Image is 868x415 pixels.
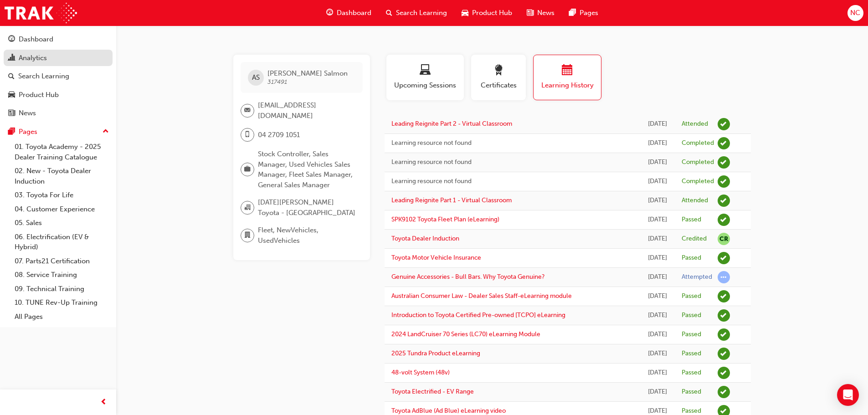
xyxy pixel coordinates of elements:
span: department-icon [244,230,251,241]
a: pages-iconPages [562,4,606,22]
div: Attempted [682,273,712,282]
a: Dashboard [4,31,113,48]
a: news-iconNews [519,4,562,22]
a: Toyota Dealer Induction [391,235,459,242]
span: learningRecordVerb_PASS-icon [718,252,730,264]
span: AS [252,72,260,83]
a: Search Learning [4,68,113,85]
button: Upcoming Sessions [386,55,464,100]
span: briefcase-icon [244,164,251,175]
span: organisation-icon [244,202,251,214]
span: Dashboard [337,8,371,18]
span: 04 2709 1051 [258,130,300,140]
span: learningRecordVerb_PASS-icon [718,367,730,379]
span: guage-icon [326,7,333,19]
span: pages-icon [8,128,15,136]
div: Dashboard [19,34,53,45]
div: Open Intercom Messenger [837,384,859,406]
a: Toyota Electrified - EV Range [391,388,474,395]
a: News [4,105,113,122]
div: Completed [682,177,714,186]
a: Australian Consumer Law - Dealer Sales Staff-eLearning module [391,292,572,300]
span: news-icon [8,109,15,118]
span: Search Learning [396,8,447,18]
span: learningRecordVerb_PASS-icon [718,386,730,398]
div: Attended [682,120,708,128]
span: email-icon [244,105,251,117]
div: Wed Dec 18 2024 13:35:58 GMT+1030 (Australian Central Daylight Time) [647,253,668,263]
span: [DATE][PERSON_NAME] Toyota - [GEOGRAPHIC_DATA] [258,197,355,218]
span: prev-icon [100,397,107,408]
span: learningRecordVerb_PASS-icon [718,290,730,302]
div: Passed [682,349,701,358]
button: NC [847,5,863,21]
a: 05. Sales [11,216,113,230]
div: Passed [682,254,701,262]
div: Wed Dec 18 2024 10:36:18 GMT+1030 (Australian Central Daylight Time) [647,310,668,321]
a: search-iconSearch Learning [379,4,454,22]
div: Mon Oct 14 2024 17:12:13 GMT+1030 (Australian Central Daylight Time) [647,387,668,397]
span: award-icon [493,65,504,77]
button: Pages [4,123,113,140]
a: Leading Reignite Part 2 - Virtual Classroom [391,120,512,128]
div: News [19,108,36,118]
a: Toyota AdBlue (Ad Blue) eLearning video [391,407,506,415]
div: Product Hub [19,90,59,100]
div: Passed [682,369,701,377]
div: Passed [682,330,701,339]
a: 08. Service Training [11,268,113,282]
span: [PERSON_NAME] Salmon [267,69,348,77]
span: [EMAIL_ADDRESS][DOMAIN_NAME] [258,100,355,121]
div: Thu Jun 05 2025 10:00:00 GMT+0930 (Australian Central Standard Time) [647,195,668,206]
span: learningRecordVerb_PASS-icon [718,328,730,341]
span: mobile-icon [244,129,251,141]
button: DashboardAnalyticsSearch LearningProduct HubNews [4,29,113,123]
a: 2024 LandCruiser 70 Series (LC70) eLearning Module [391,330,540,338]
div: Completed [682,158,714,167]
span: News [537,8,555,18]
span: chart-icon [8,54,15,62]
span: learningRecordVerb_COMPLETE-icon [718,175,730,188]
span: learningRecordVerb_ATTEND-icon [718,195,730,207]
span: car-icon [8,91,15,99]
a: 48-volt System (48v) [391,369,450,376]
div: Pages [19,127,37,137]
span: search-icon [386,7,392,19]
span: Product Hub [472,8,512,18]
span: Learning resource not found [391,177,472,185]
a: 01. Toyota Academy - 2025 Dealer Training Catalogue [11,140,113,164]
div: Attended [682,196,708,205]
a: All Pages [11,310,113,324]
div: Wed Dec 18 2024 11:22:32 GMT+1030 (Australian Central Daylight Time) [647,291,668,302]
a: 2025 Tundra Product eLearning [391,349,480,357]
div: Wed Dec 18 2024 11:23:13 GMT+1030 (Australian Central Daylight Time) [647,272,668,282]
span: learningRecordVerb_PASS-icon [718,309,730,322]
a: 07. Parts21 Certification [11,254,113,268]
div: Mon Oct 14 2024 17:22:43 GMT+1030 (Australian Central Daylight Time) [647,368,668,378]
span: up-icon [103,126,109,138]
div: Search Learning [18,71,69,82]
a: Product Hub [4,87,113,103]
a: Genuine Accessories - Bull Bars. Why Toyota Genuine? [391,273,545,281]
div: Analytics [19,53,47,63]
span: 317491 [267,78,287,86]
button: Learning History [533,55,601,100]
a: car-iconProduct Hub [454,4,519,22]
a: 09. Technical Training [11,282,113,296]
a: 04. Customer Experience [11,202,113,216]
span: learningRecordVerb_COMPLETE-icon [718,137,730,149]
a: 06. Electrification (EV & Hybrid) [11,230,113,254]
img: Trak [5,3,77,23]
span: Stock Controller, Sales Manager, Used Vehicles Sales Manager, Fleet Sales Manager, General Sales ... [258,149,355,190]
span: learningRecordVerb_ATTEND-icon [718,118,730,130]
div: Passed [682,388,701,396]
span: learningRecordVerb_PASS-icon [718,214,730,226]
a: Introduction to Toyota Certified Pre-owned [TCPO] eLearning [391,311,565,319]
a: guage-iconDashboard [319,4,379,22]
div: Thu Jun 19 2025 10:35:56 GMT+0930 (Australian Central Standard Time) [647,157,668,168]
div: Thu Apr 10 2025 09:33:33 GMT+0930 (Australian Central Standard Time) [647,215,668,225]
span: search-icon [8,72,15,81]
div: Completed [682,139,714,148]
span: null-icon [718,233,730,245]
